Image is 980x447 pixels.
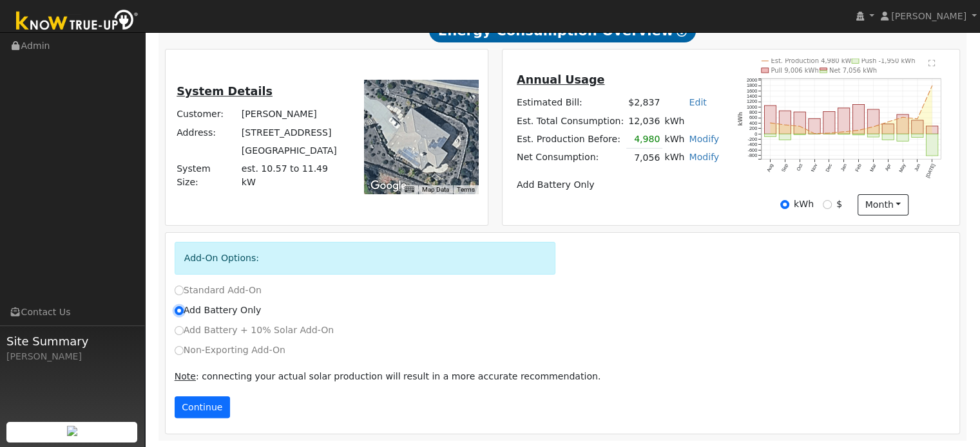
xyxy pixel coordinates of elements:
text: Push -1,950 kWh [861,57,916,64]
rect: onclick="" [927,134,938,156]
rect: onclick="" [867,109,879,134]
a: Modify [689,134,719,144]
rect: onclick="" [912,120,923,134]
circle: onclick="" [829,132,831,134]
button: Continue [175,396,230,418]
rect: onclick="" [853,134,865,135]
circle: onclick="" [872,126,874,128]
td: System Size [239,160,346,191]
rect: onclick="" [779,134,791,140]
rect: onclick="" [897,114,908,134]
text: 1000 [747,104,757,110]
img: Know True-Up [10,7,145,36]
text: -800 [748,152,758,158]
text: Pull 9,006 kWh [771,67,819,74]
span: [PERSON_NAME] [891,11,966,21]
rect: onclick="" [779,111,791,134]
text: [DATE] [925,163,936,179]
input: Non-Exporting Add-On [175,346,184,355]
circle: onclick="" [931,85,933,87]
circle: onclick="" [858,129,860,131]
text:  [928,59,936,67]
button: month [858,194,908,216]
td: Add Battery Only [514,176,721,194]
td: System Size: [175,160,240,191]
text: Net 7,056 kWh [829,67,877,74]
text: Jun [913,163,921,172]
rect: onclick="" [882,124,894,134]
circle: onclick="" [814,132,816,134]
text: Mar [869,163,878,173]
a: Open this area in Google Maps (opens a new window) [367,178,410,194]
td: 12,036 [626,112,662,130]
td: Address: [175,123,240,141]
td: Customer: [175,105,240,123]
input: kWh [780,200,789,209]
a: Terms [457,186,475,193]
text: 1400 [747,93,757,99]
label: Standard Add-On [175,284,262,297]
input: Standard Add-On [175,286,184,295]
circle: onclick="" [784,124,786,126]
text: 1800 [747,82,757,88]
input: Add Battery + 10% Solar Add-On [175,326,184,335]
div: Add-On Options: [175,242,556,275]
rect: onclick="" [853,104,865,134]
label: kWh [794,197,814,211]
span: Site Summary [6,333,138,350]
rect: onclick="" [897,134,908,141]
text: Oct [796,163,804,172]
circle: onclick="" [917,118,919,120]
rect: onclick="" [882,134,894,140]
td: Est. Production Before: [514,130,626,149]
label: Add Battery Only [175,304,262,317]
img: Google [367,178,410,194]
input: $ [823,200,832,209]
rect: onclick="" [927,126,938,134]
text: kWh [738,112,744,126]
circle: onclick="" [843,131,845,132]
text: Jan [840,163,848,172]
td: Net Consumption: [514,149,626,167]
text: Feb [854,163,863,172]
td: kWh [662,149,687,167]
u: Annual Usage [517,73,604,86]
circle: onclick="" [887,121,889,123]
rect: onclick="" [838,108,850,134]
rect: onclick="" [867,134,879,137]
text: -600 [748,147,758,153]
circle: onclick="" [902,116,904,118]
text: May [898,163,907,174]
span: est. 10.57 to 11.49 kW [242,163,328,187]
td: kWh [662,112,722,130]
td: Est. Total Consumption: [514,112,626,130]
button: Keyboard shortcuts [405,185,414,194]
rect: onclick="" [794,112,805,134]
text: 1200 [747,98,757,104]
label: Add Battery + 10% Solar Add-On [175,324,334,337]
rect: onclick="" [764,134,776,136]
text: 1600 [747,88,757,94]
td: $2,837 [626,94,662,112]
text: 200 [749,125,757,131]
td: [PERSON_NAME] [239,105,346,123]
text: 800 [749,109,757,115]
rect: onclick="" [912,134,923,137]
text: Aug [765,163,774,173]
text: -200 [748,136,758,142]
td: kWh [662,130,687,149]
td: 4,980 [626,130,662,149]
a: Edit [689,97,706,107]
button: Map Data [422,185,449,194]
u: System Details [177,85,273,98]
text: 600 [749,114,757,120]
text: Sep [780,163,789,173]
text: -400 [748,141,758,147]
td: [GEOGRAPHIC_DATA] [239,141,346,160]
text: 2000 [747,77,757,83]
text: Est. Production 4,980 kWh [771,57,856,64]
text: 0 [754,131,757,137]
rect: onclick="" [764,105,776,134]
img: retrieve [67,426,77,436]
